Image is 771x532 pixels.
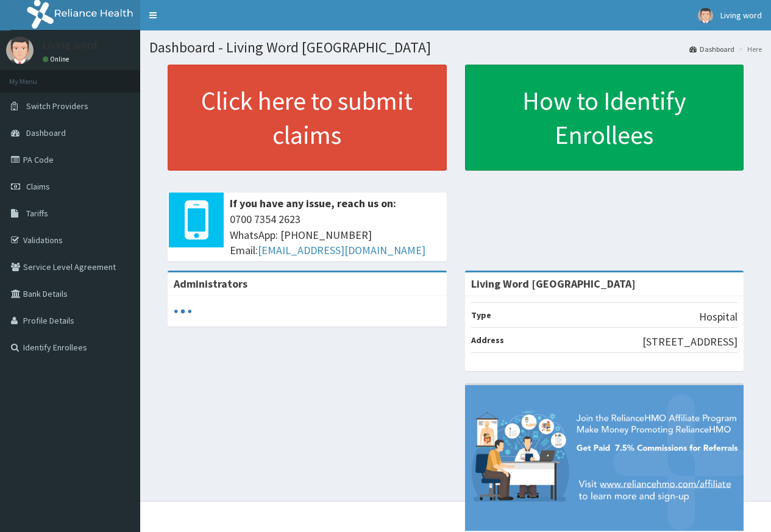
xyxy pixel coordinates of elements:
strong: Living Word [GEOGRAPHIC_DATA] [471,277,636,291]
b: Type [471,310,491,321]
b: If you have any issue, reach us on: [230,196,396,210]
h1: Dashboard - Living Word [GEOGRAPHIC_DATA] [149,40,762,55]
a: Click here to submit claims [168,65,447,171]
p: Hospital [699,309,737,325]
p: Living word [43,40,97,51]
b: Address [471,335,504,346]
span: 0700 7354 2623 WhatsApp: [PHONE_NUMBER] Email: [230,211,441,258]
a: Dashboard [689,44,734,54]
svg: audio-loading [174,302,192,321]
span: Claims [26,181,50,192]
span: Dashboard [26,127,66,138]
span: Tariffs [26,208,48,219]
span: Switch Providers [26,101,88,112]
p: [STREET_ADDRESS] [642,334,737,350]
a: How to Identify Enrollees [465,65,744,171]
b: Administrators [174,277,247,291]
img: provider-team-banner.png [465,385,744,531]
img: User Image [698,8,713,23]
a: [EMAIL_ADDRESS][DOMAIN_NAME] [258,243,425,257]
span: Living word [720,10,762,21]
a: Online [43,55,72,63]
li: Here [736,44,762,54]
img: User Image [6,37,34,64]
